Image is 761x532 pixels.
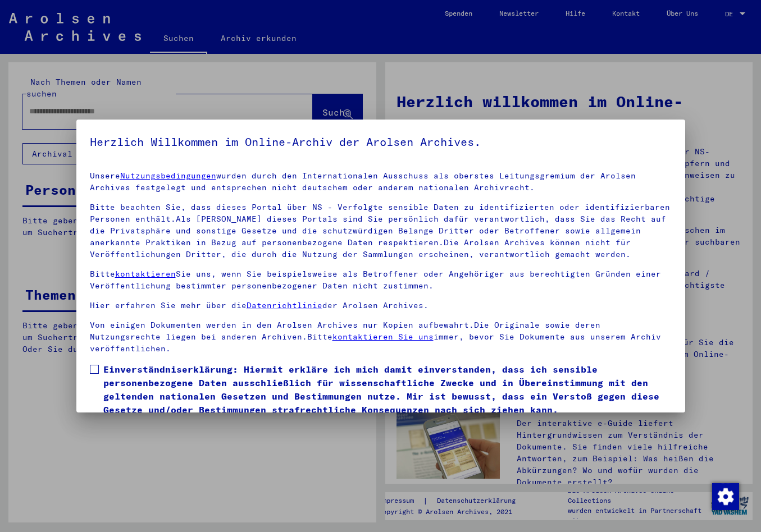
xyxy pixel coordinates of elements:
a: Nutzungsbedingungen [120,171,216,181]
img: Zustimmung ändern [712,483,739,510]
h5: Herzlich Willkommen im Online-Archiv der Arolsen Archives. [90,133,672,151]
p: Bitte beachten Sie, dass dieses Portal über NS - Verfolgte sensible Daten zu identifizierten oder... [90,201,672,260]
p: Unsere wurden durch den Internationalen Ausschuss als oberstes Leitungsgremium der Arolsen Archiv... [90,170,672,194]
a: kontaktieren Sie uns [332,332,434,342]
p: Hier erfahren Sie mehr über die der Arolsen Archives. [90,300,672,311]
p: Bitte Sie uns, wenn Sie beispielsweise als Betroffener oder Angehöriger aus berechtigten Gründen ... [90,268,672,292]
div: Zustimmung ändern [712,483,739,510]
p: Von einigen Dokumenten werden in den Arolsen Archives nur Kopien aufbewahrt.Die Originale sowie d... [90,319,672,355]
a: Datenrichtlinie [247,300,322,310]
span: Einverständniserklärung: Hiermit erkläre ich mich damit einverstanden, dass ich sensible personen... [103,363,672,416]
a: kontaktieren [115,269,176,279]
